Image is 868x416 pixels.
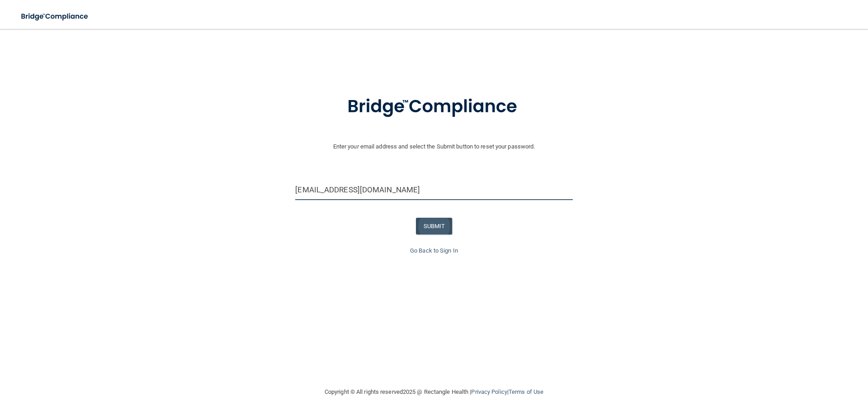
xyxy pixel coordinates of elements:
input: Email [295,180,572,200]
a: Privacy Policy [471,388,507,395]
img: bridge_compliance_login_screen.278c3ca4.svg [14,7,97,26]
div: Copyright © All rights reserved 2025 @ Rectangle Health | | [269,378,599,406]
button: SUBMIT [416,218,453,234]
a: Go Back to Sign In [410,247,458,254]
img: bridge_compliance_login_screen.278c3ca4.svg [329,83,539,130]
iframe: Drift Widget Chat Controller [712,352,857,388]
a: Terms of Use [509,388,543,395]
